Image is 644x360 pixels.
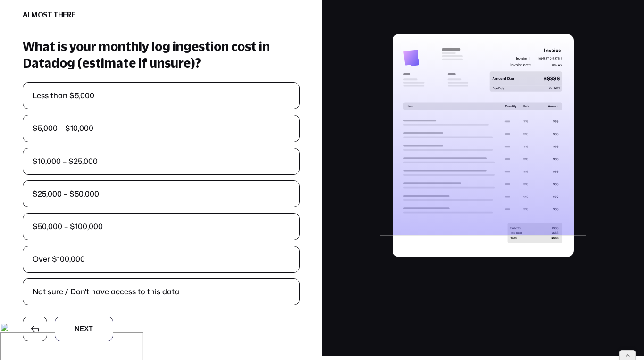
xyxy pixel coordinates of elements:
span: x [84,326,89,332]
label: $10,000 – $25,000 [23,148,299,174]
h3: What is your monthly log ingestion cost in Datadog (estimate if unsure)? [23,38,300,71]
span: t [89,326,93,332]
label: $5,000 – $10,000 [23,115,299,141]
span: e [80,326,84,332]
button: Previous question [23,317,47,341]
h2: Almost there [23,8,300,21]
span: N [75,326,80,332]
button: Next question [55,317,113,341]
label: $50,000 – $100,000 [23,214,299,240]
label: Less than $5,000 [23,83,299,109]
label: $25,000 – $50,000 [23,181,299,207]
label: Over $100,000 [23,246,299,272]
label: Not sure / Don't have access to this data [23,279,299,305]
